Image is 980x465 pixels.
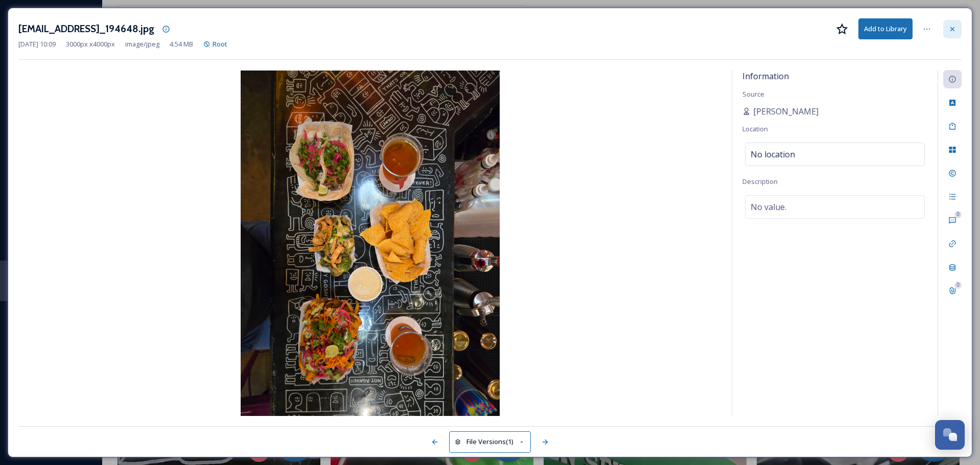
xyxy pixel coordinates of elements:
button: Add to Library [858,18,913,39]
button: Open Chat [935,420,965,450]
span: [PERSON_NAME] [753,105,819,118]
span: Root [213,39,227,49]
span: No location [751,148,795,160]
span: image/jpeg [125,39,159,49]
div: 0 [954,282,962,289]
span: Source [742,89,764,99]
span: Description [742,177,778,186]
span: [DATE] 10:09 [18,39,56,49]
div: 0 [954,211,962,218]
span: No value. [751,201,786,213]
h3: [EMAIL_ADDRESS]_194648.jpg [18,21,154,36]
button: File Versions(1) [449,431,531,452]
span: 4.54 MB [170,39,193,49]
span: Information [742,71,789,82]
span: Location [742,124,768,133]
span: 3000 px x 4000 px [66,39,115,49]
img: jessica.jb.bright%40gmail.com-20251004_194648.jpg [18,71,721,416]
